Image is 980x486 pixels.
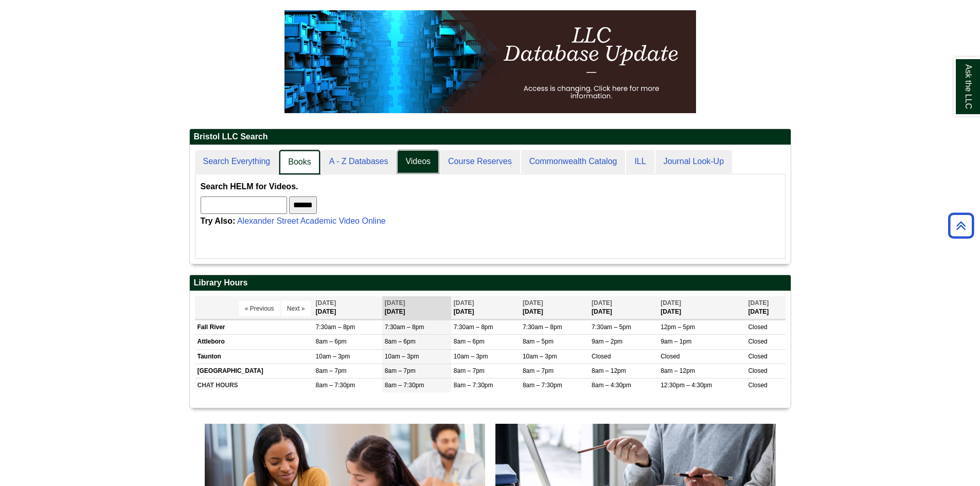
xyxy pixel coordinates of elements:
span: [DATE] [748,299,769,307]
span: 10am – 3pm [385,353,419,360]
span: 10am – 3pm [316,353,350,360]
a: Back to Top [945,219,977,232]
span: 8am – 7pm [316,367,347,374]
a: Books [279,150,319,174]
span: 8am – 12pm [592,367,626,374]
span: [DATE] [592,299,612,307]
span: 10am – 3pm [523,353,557,360]
span: 8am – 7:30pm [523,382,562,389]
td: Fall River [195,320,313,335]
span: Closed [748,353,767,360]
td: CHAT HOURS [195,378,313,392]
h2: Library Hours [190,275,791,291]
span: 7:30am – 8pm [523,323,562,331]
a: Search Everything [195,150,279,173]
span: Closed [748,323,767,331]
span: Closed [748,382,767,389]
span: 8am – 4:30pm [592,382,631,389]
span: 8am – 7:30pm [454,382,493,389]
span: 8am – 7pm [385,367,416,374]
a: Alexander Street Academic Video Online [237,217,386,225]
td: Attleboro [195,335,313,349]
span: Closed [661,353,680,360]
a: ILL [626,150,654,173]
button: « Previous [239,301,280,316]
a: Videos [397,150,439,173]
span: [DATE] [523,299,543,307]
span: 8am – 7:30pm [316,382,355,389]
span: 8am – 5pm [523,338,554,345]
th: [DATE] [520,296,589,319]
span: 9am – 1pm [661,338,691,345]
img: HTML tutorial [284,10,696,113]
span: [DATE] [454,299,474,307]
td: Taunton [195,349,313,364]
span: 7:30am – 8pm [454,323,493,331]
span: [DATE] [385,299,405,307]
a: Journal Look-Up [655,150,732,173]
span: 7:30am – 8pm [316,323,355,331]
a: Commonwealth Catalog [521,150,626,173]
th: [DATE] [313,296,382,319]
th: [DATE] [382,296,451,319]
span: Closed [748,367,767,374]
label: Search HELM for Videos. [201,179,298,194]
button: Next » [281,301,311,316]
span: 12pm – 5pm [661,323,695,331]
span: [DATE] [316,299,336,307]
th: [DATE] [589,296,658,319]
span: Closed [748,338,767,345]
span: 8am – 7:30pm [385,382,424,389]
span: 8am – 6pm [385,338,416,345]
span: 12:30pm – 4:30pm [661,382,712,389]
strong: Try Also: [201,217,236,225]
span: 8am – 7pm [454,367,485,374]
span: 8am – 6pm [316,338,347,345]
span: 9am – 2pm [592,338,622,345]
th: [DATE] [451,296,520,319]
span: 7:30am – 8pm [385,323,424,331]
th: [DATE] [745,296,785,319]
span: Closed [592,353,611,360]
h2: Bristol LLC Search [190,129,791,145]
span: 7:30am – 5pm [592,323,631,331]
span: 10am – 3pm [454,353,488,360]
span: 8am – 12pm [661,367,695,374]
td: [GEOGRAPHIC_DATA] [195,364,313,378]
a: Course Reserves [440,150,520,173]
span: [DATE] [661,299,681,307]
th: [DATE] [658,296,745,319]
span: 8am – 7pm [523,367,554,374]
a: A - Z Databases [321,150,397,173]
span: 8am – 6pm [454,338,485,345]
